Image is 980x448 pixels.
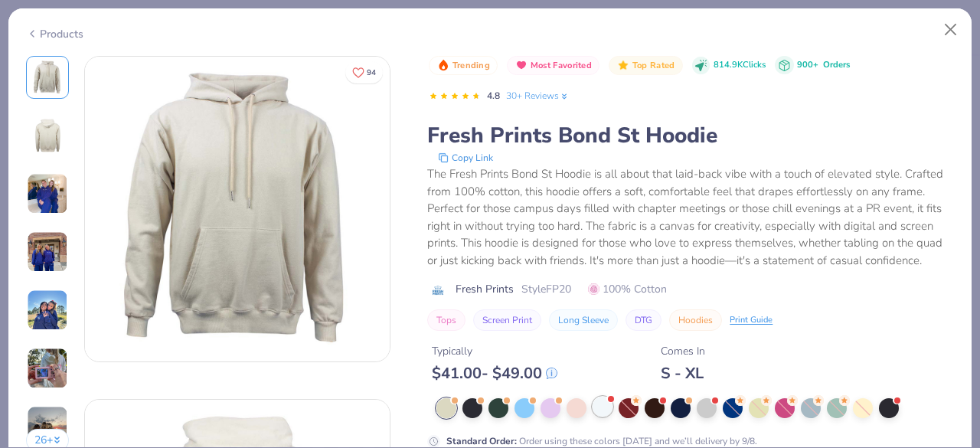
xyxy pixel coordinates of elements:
button: Like [345,61,383,83]
img: User generated content [27,348,68,389]
span: Most Favorited [531,61,592,70]
button: DTG [626,309,661,331]
img: Front [85,57,390,361]
div: Products [26,26,83,42]
button: Badge Button [609,56,682,76]
div: Print Guide [730,314,773,327]
span: Fresh Prints [456,281,514,297]
img: Top Rated sort [617,59,629,71]
span: 94 [367,69,376,77]
img: User generated content [27,406,68,447]
button: Badge Button [507,56,599,76]
button: Badge Button [429,56,498,76]
img: Front [29,59,66,96]
button: Close [936,15,965,44]
img: User generated content [27,289,68,331]
div: 4.8 Stars [429,84,481,109]
div: Order using these colors [DATE] and we’ll delivery by 9/8. [446,434,757,448]
button: Hoodies [669,309,722,331]
button: copy to clipboard [433,150,498,165]
span: Style FP20 [521,281,571,297]
button: Screen Print [473,309,541,331]
span: 814.9K Clicks [714,59,766,72]
img: User generated content [27,173,68,214]
div: S - XL [661,364,705,383]
span: Top Rated [632,61,675,70]
span: Trending [452,61,490,70]
div: Fresh Prints Bond St Hoodie [427,121,954,150]
div: Typically [432,343,557,359]
img: User generated content [27,231,68,273]
span: Orders [823,59,850,70]
div: 900+ [797,59,850,72]
button: Long Sleeve [549,309,618,331]
strong: Standard Order : [446,435,517,447]
span: 4.8 [487,90,500,102]
div: $ 41.00 - $ 49.00 [432,364,557,383]
span: 100% Cotton [588,281,667,297]
div: The Fresh Prints Bond St Hoodie is all about that laid-back vibe with a touch of elevated style. ... [427,165,954,269]
a: 30+ Reviews [506,89,570,103]
img: Most Favorited sort [515,59,528,71]
img: brand logo [427,284,448,296]
img: Back [29,117,66,154]
div: Comes In [661,343,705,359]
button: Tops [427,309,465,331]
img: Trending sort [437,59,449,71]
